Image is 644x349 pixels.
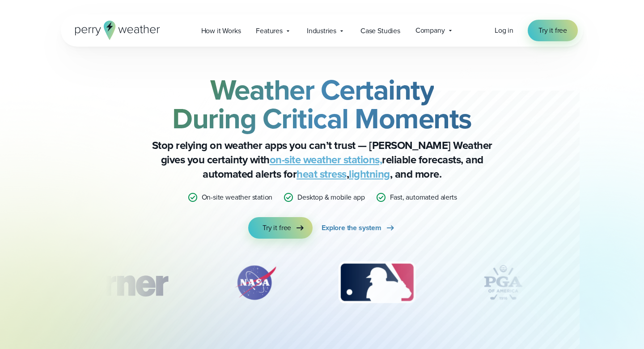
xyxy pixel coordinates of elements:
[143,138,501,181] p: Stop relying on weather apps you can’t trust — [PERSON_NAME] Weather gives you certainty with rel...
[330,260,424,305] div: 3 of 12
[172,69,472,140] strong: Weather Certainty During Critical Moments
[415,25,445,36] span: Company
[467,260,539,305] div: 4 of 12
[201,26,241,36] span: How it Works
[495,25,513,36] a: Log in
[495,25,513,35] span: Log in
[528,20,578,41] a: Try it free
[54,260,181,305] div: 1 of 12
[224,260,287,305] img: NASA.svg
[54,260,181,305] img: Turner-Construction_1.svg
[194,22,249,40] a: How it Works
[248,217,313,239] a: Try it free
[297,192,364,203] p: Desktop & mobile app
[224,260,287,305] div: 2 of 12
[256,26,283,36] span: Features
[538,25,567,36] span: Try it free
[330,260,424,305] img: MLB.svg
[349,166,390,182] a: lightning
[270,152,382,168] a: on-site weather stations,
[353,22,408,40] a: Case Studies
[322,217,396,239] a: Explore the system
[467,260,539,305] img: PGA.svg
[307,26,336,36] span: Industries
[322,222,381,233] span: Explore the system
[297,166,347,182] a: heat stress
[202,192,273,203] p: On-site weather station
[106,260,538,310] div: slideshow
[360,26,400,36] span: Case Studies
[390,192,457,203] p: Fast, automated alerts
[263,222,291,233] span: Try it free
